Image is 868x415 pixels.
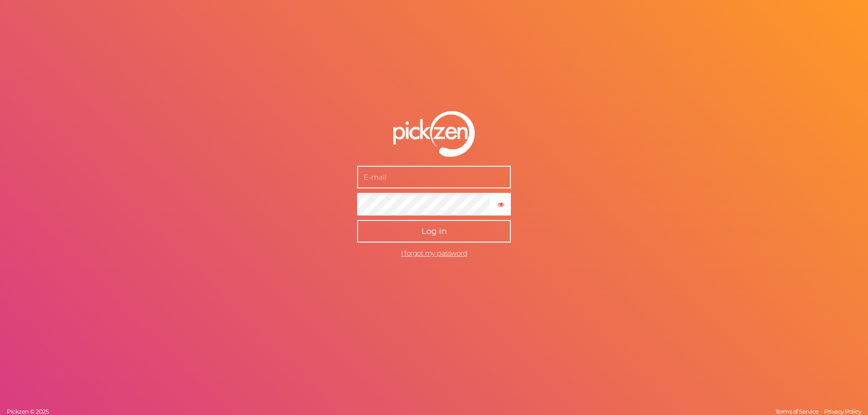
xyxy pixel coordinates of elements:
[775,408,819,415] span: Terms of Service
[401,249,467,258] a: I forgot my password
[357,166,511,189] input: E-mail
[773,408,821,415] a: Terms of Service
[393,111,475,157] img: pz-logo-white.png
[421,227,447,237] span: Log in
[824,408,861,415] span: Privacy Policy
[5,408,51,415] a: Pickzen © 2025
[357,220,511,243] button: Log in
[822,408,863,415] a: Privacy Policy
